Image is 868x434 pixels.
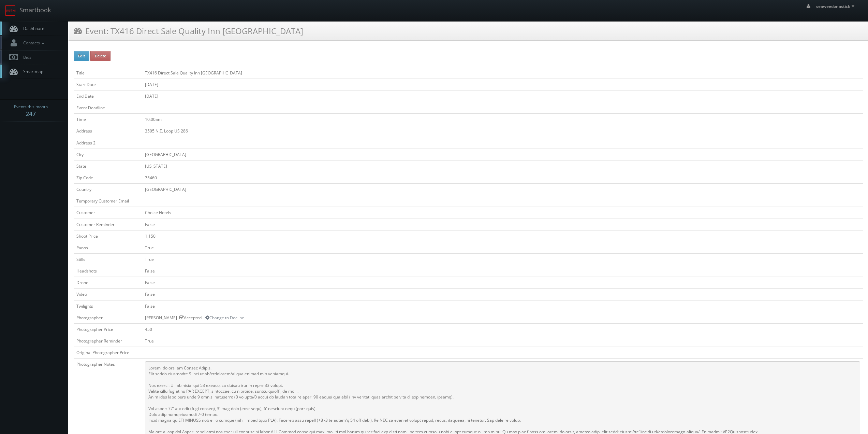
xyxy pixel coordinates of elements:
[142,242,863,253] td: True
[74,242,142,253] td: Panos
[74,312,142,323] td: Photographer
[74,184,142,195] td: Country
[20,54,31,60] span: Bids
[142,125,863,137] td: 3505 N.E. Loop US 286
[142,184,863,195] td: [GEOGRAPHIC_DATA]
[74,79,142,90] td: Start Date
[142,219,863,230] td: False
[74,289,142,300] td: Video
[74,230,142,242] td: Shoot Price
[816,3,856,9] span: seaweedonastick
[74,265,142,277] td: Headshots
[26,110,36,118] strong: 247
[74,347,142,359] td: Original Photographer Price
[142,160,863,172] td: [US_STATE]
[74,125,142,137] td: Address
[74,102,142,114] td: Event Deadline
[142,277,863,289] td: False
[74,149,142,160] td: City
[74,90,142,102] td: End Date
[205,315,244,321] a: Change to Decline
[142,172,863,183] td: 75460
[142,289,863,300] td: False
[74,67,142,79] td: Title
[20,69,43,74] span: Smartmap
[74,277,142,289] td: Drone
[74,195,142,207] td: Temporary Customer Email
[74,323,142,335] td: Photographer Price
[74,160,142,172] td: State
[74,172,142,183] td: Zip Code
[14,103,48,110] span: Events this month
[90,51,111,61] button: Delete
[142,300,863,312] td: False
[74,253,142,265] td: Stills
[142,253,863,265] td: True
[142,90,863,102] td: [DATE]
[142,230,863,242] td: 1,150
[142,79,863,90] td: [DATE]
[74,219,142,230] td: Customer Reminder
[74,207,142,219] td: Customer
[74,51,89,61] button: Edit
[142,67,863,79] td: TX416 Direct Sale Quality Inn [GEOGRAPHIC_DATA]
[74,300,142,312] td: Twilights
[142,265,863,277] td: False
[142,114,863,125] td: 10:00am
[20,26,44,31] span: Dashboard
[5,5,16,16] img: smartbook-logo.png
[74,25,303,37] h3: Event: TX416 Direct Sale Quality Inn [GEOGRAPHIC_DATA]
[74,137,142,149] td: Address 2
[74,335,142,347] td: Photographer Reminder
[142,323,863,335] td: 450
[142,312,863,323] td: [PERSON_NAME] - Accepted --
[142,335,863,347] td: True
[142,207,863,219] td: Choice Hotels
[74,114,142,125] td: Time
[142,149,863,160] td: [GEOGRAPHIC_DATA]
[20,40,46,46] span: Contacts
